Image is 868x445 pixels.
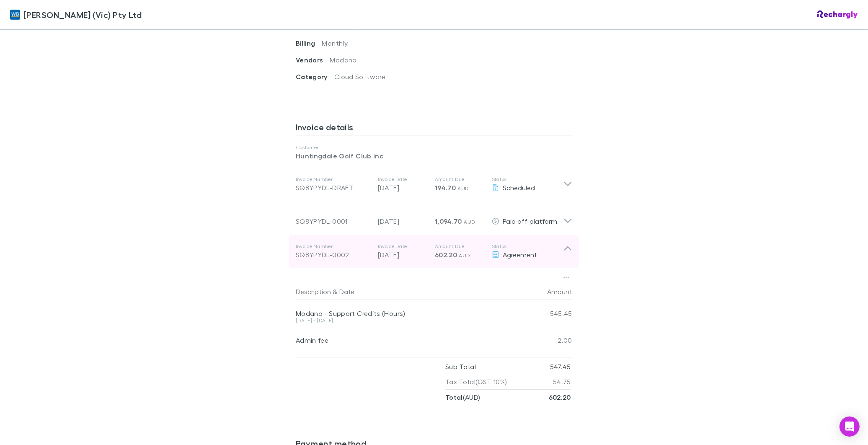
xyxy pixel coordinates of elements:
[322,39,348,47] span: Monthly
[296,283,331,300] button: Description
[296,122,572,135] h3: Invoice details
[840,417,860,437] div: Open Intercom Messenger
[817,10,858,19] img: Rechargly Logo
[296,336,522,344] div: Admin fee
[445,359,476,374] p: Sub Total
[553,374,571,389] p: 54.75
[378,176,428,183] p: Invoice Date
[334,72,385,80] span: Cloud Software
[522,327,572,354] div: 2.00
[296,318,522,323] div: [DATE] - [DATE]
[289,201,579,235] div: SQ8YPYDL-0001[DATE]1,094.70 AUDPaid off-platform
[296,39,322,47] span: Billing
[296,309,522,318] div: Modano - Support Credits (Hours)
[296,183,371,193] div: SQ8YPYDL-DRAFT
[503,251,537,259] span: Agreement
[503,217,557,225] span: Paid off-platform
[378,183,428,193] p: [DATE]
[378,216,428,226] p: [DATE]
[378,250,428,260] p: [DATE]
[296,216,371,226] div: SQ8YPYDL-0001
[296,176,371,183] p: Invoice Number
[289,235,579,268] div: Invoice NumberSQ8YPYDL-0002Invoice Date[DATE]Amount Due602.20 AUDStatusAgreement
[296,250,371,260] div: SQ8YPYDL-0002
[492,176,563,183] p: Status
[435,251,457,259] span: 602.20
[435,176,485,183] p: Amount Due
[492,243,563,250] p: Status
[435,217,462,225] span: 1,094.70
[296,144,572,151] p: Customer
[330,56,357,64] span: Modano
[296,72,334,81] span: Category
[296,283,519,300] div: &
[378,243,428,250] p: Invoice Date
[503,184,535,191] span: Scheduled
[550,359,571,374] p: 547.45
[458,185,469,191] span: AUD
[464,219,475,225] span: AUD
[296,243,371,250] p: Invoice Number
[435,184,456,192] span: 194.70
[549,393,571,401] strong: 602.20
[10,10,20,20] img: William Buck (Vic) Pty Ltd's Logo
[445,393,463,401] strong: Total
[459,252,470,259] span: AUD
[296,151,572,161] p: Huntingdale Golf Club Inc
[289,168,579,201] div: Invoice NumberSQ8YPYDL-DRAFTInvoice Date[DATE]Amount Due194.70 AUDStatusScheduled
[435,243,485,250] p: Amount Due
[339,283,354,300] button: Date
[296,56,330,64] span: Vendors
[23,8,142,21] span: [PERSON_NAME] (Vic) Pty Ltd
[445,374,507,389] p: Tax Total (GST 10%)
[445,390,480,405] p: ( AUD )
[522,300,572,327] div: 545.45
